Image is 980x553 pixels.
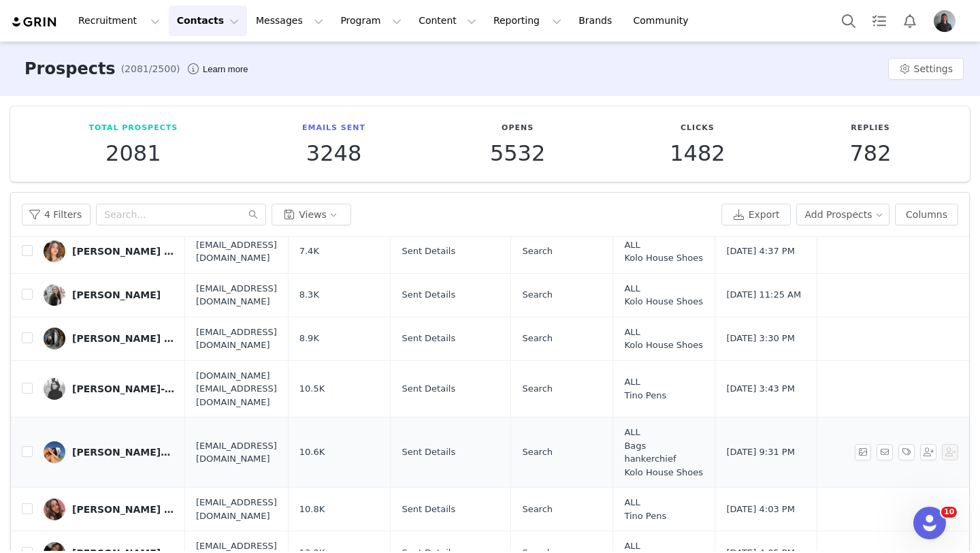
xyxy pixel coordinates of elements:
[570,5,624,36] a: Brands
[72,447,174,458] div: [PERSON_NAME]🫐🎧🌊📖🫧
[834,5,864,36] button: Search
[726,445,794,459] span: [DATE] 9:31 PM
[121,62,180,76] span: (2081/2500)
[490,123,545,134] p: Opens
[88,141,178,165] p: 2081
[272,204,351,225] button: Views
[721,204,791,225] button: Export
[22,204,91,225] button: 4 Filters
[624,282,703,309] span: ALL Kolo House Shoes
[196,369,277,409] span: [DOMAIN_NAME][EMAIL_ADDRESS][DOMAIN_NAME]
[877,444,898,460] span: Send Email
[44,378,65,400] img: 6d8c98ab-e4ef-45c7-8b3d-ae4937ed6882.jpg
[726,244,794,258] span: [DATE] 4:37 PM
[522,445,553,459] span: Search
[895,5,925,36] button: Notifications
[624,426,703,479] span: ALL Bags hankerchief Kolo House Shoes
[726,382,794,396] span: [DATE] 3:43 PM
[302,123,365,134] p: Emails Sent
[44,499,174,520] a: [PERSON_NAME] | bookish lifestyle ౨ৎ
[670,141,725,165] p: 1482
[402,382,455,396] span: Sent Details
[44,240,174,262] a: [PERSON_NAME] ✨🤎🏔️
[96,204,266,225] input: Search...
[299,445,325,459] span: 10.6K
[248,5,331,36] button: Messages
[726,288,801,302] span: [DATE] 11:25 AM
[849,141,891,165] p: 782
[888,58,964,80] button: Settings
[402,288,455,302] span: Sent Details
[248,210,258,219] i: icon: search
[522,382,553,396] span: Search
[522,332,553,345] span: Search
[44,284,65,306] img: 669af48d-6ecf-476c-b04a-b422373f819b--s.jpg
[522,503,553,516] span: Search
[522,288,553,302] span: Search
[11,16,59,29] img: grin logo
[200,63,250,76] div: Tooltip anchor
[44,240,65,262] img: 0c98466f-ffe6-43a9-ae7b-3e116451ac51--s.jpg
[44,328,174,349] a: [PERSON_NAME] | Lifestyle + Self-Care
[72,289,161,300] div: [PERSON_NAME]
[624,496,666,522] span: ALL Tino Pens
[88,123,178,134] p: Total Prospects
[44,284,174,306] a: [PERSON_NAME]
[299,382,325,396] span: 10.5K
[849,123,891,134] p: Replies
[402,244,455,258] span: Sent Details
[934,10,955,32] img: cc71b267-0b3b-423d-9dc1-36f1a1f1817e.png
[299,288,319,302] span: 8.3K
[302,141,365,165] p: 3248
[796,204,890,225] button: Add Prospects
[625,5,703,36] a: Community
[490,141,545,165] p: 5532
[926,10,969,32] button: Profile
[864,5,894,36] a: Tasks
[726,332,794,345] span: [DATE] 3:30 PM
[402,332,455,345] span: Sent Details
[196,282,277,309] span: [EMAIL_ADDRESS][DOMAIN_NAME]
[624,326,703,352] span: ALL Kolo House Shoes
[196,496,277,522] span: [EMAIL_ADDRESS][DOMAIN_NAME]
[895,204,958,225] button: Columns
[913,507,946,539] iframe: Intercom live chat
[72,246,174,257] div: [PERSON_NAME] ✨🤎🏔️
[299,244,319,258] span: 7.4K
[402,445,455,459] span: Sent Details
[72,383,174,394] div: [PERSON_NAME]-SUN, Ph.D.
[332,5,410,36] button: Program
[402,503,455,516] span: Sent Details
[44,378,174,400] a: [PERSON_NAME]-SUN, Ph.D.
[299,503,325,516] span: 10.8K
[72,333,174,344] div: [PERSON_NAME] | Lifestyle + Self-Care
[485,5,570,36] button: Reporting
[522,244,553,258] span: Search
[70,5,168,36] button: Recruitment
[410,5,485,36] button: Content
[941,507,957,518] span: 10
[44,499,65,520] img: ecc080b3-f947-46d3-ae2b-60f9a693b024.jpg
[624,238,703,265] span: ALL Kolo House Shoes
[24,57,116,81] h3: Prospects
[44,441,174,463] a: [PERSON_NAME]🫐🎧🌊📖🫧
[44,441,65,463] img: ad07edb8-3713-4e9a-bdcc-52167d9be116--s.jpg
[196,326,277,352] span: [EMAIL_ADDRESS][DOMAIN_NAME]
[196,238,277,265] span: [EMAIL_ADDRESS][DOMAIN_NAME]
[196,439,277,466] span: [EMAIL_ADDRESS][DOMAIN_NAME]
[44,328,65,349] img: 5be62185-d6ed-4bed-a79c-f2a1ed3811ab--s.jpg
[726,503,794,516] span: [DATE] 4:03 PM
[624,375,666,402] span: ALL Tino Pens
[72,504,174,515] div: [PERSON_NAME] | bookish lifestyle ౨ৎ
[169,5,247,36] button: Contacts
[299,332,319,345] span: 8.9K
[670,123,725,134] p: Clicks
